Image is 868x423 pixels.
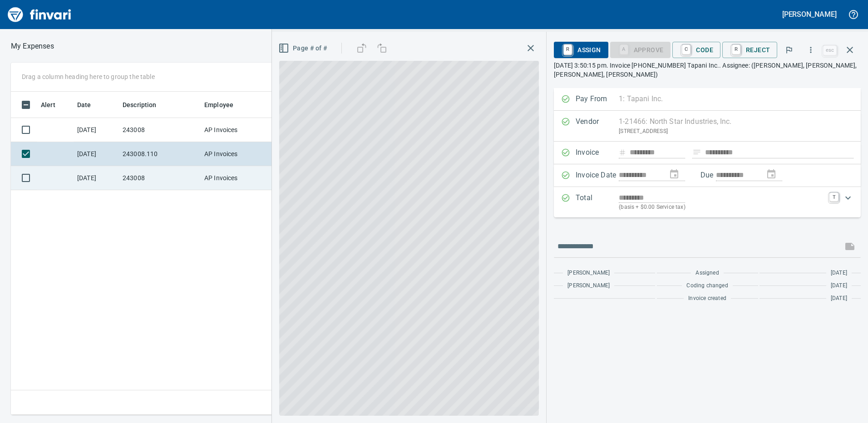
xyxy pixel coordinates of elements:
[829,192,838,202] a: T
[567,269,610,278] span: [PERSON_NAME]
[11,41,54,52] nav: breadcrumb
[831,294,847,303] span: [DATE]
[688,294,726,303] span: Invoice created
[119,166,201,190] td: 243008
[11,41,54,52] p: My Expenses
[201,166,269,190] td: AP Invoices
[74,142,119,166] td: [DATE]
[782,10,837,19] h5: [PERSON_NAME]
[554,42,608,58] button: RAssign
[123,99,157,110] span: Description
[779,40,799,60] button: Flag
[619,203,824,212] p: (basis + $0.00 Service tax)
[732,44,740,54] a: R
[576,192,619,212] p: Total
[831,281,847,290] span: [DATE]
[680,42,713,58] span: Code
[821,39,861,61] span: Close invoice
[201,118,269,142] td: AP Invoices
[839,236,861,257] span: This records your message into the invoice and notifies anyone mentioned
[554,187,861,217] div: Expand
[695,269,719,278] span: Assigned
[823,45,837,55] a: esc
[554,61,861,79] p: [DATE] 3:50:15 pm. Invoice [PHONE_NUMBER] Tapani Inc.. Assignee: ([PERSON_NAME], [PERSON_NAME], [...
[74,166,119,190] td: [DATE]
[5,4,74,25] img: Finvari
[672,42,720,58] button: CCode
[801,40,821,60] button: More
[201,142,269,166] td: AP Invoices
[730,42,770,58] span: Reject
[77,99,103,110] span: Date
[610,45,671,53] div: Coding Required
[77,99,91,110] span: Date
[686,281,728,290] span: Coding changed
[74,118,119,142] td: [DATE]
[41,99,67,110] span: Alert
[722,42,777,58] button: RReject
[119,118,201,142] td: 243008
[204,99,245,110] span: Employee
[682,44,690,54] a: C
[563,44,572,54] a: R
[123,99,168,110] span: Description
[561,42,601,58] span: Assign
[567,281,610,290] span: [PERSON_NAME]
[41,99,55,110] span: Alert
[22,72,155,81] p: Drag a column heading here to group the table
[204,99,233,110] span: Employee
[831,269,847,278] span: [DATE]
[119,142,201,166] td: 243008.110
[780,7,839,21] button: [PERSON_NAME]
